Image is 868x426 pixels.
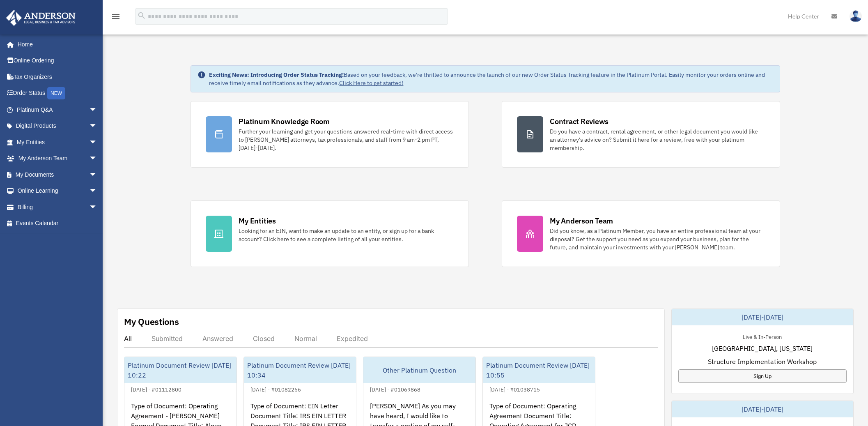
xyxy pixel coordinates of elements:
a: Platinum Q&Aarrow_drop_down [6,101,110,118]
a: Click Here to get started! [339,79,403,87]
span: arrow_drop_down [89,183,106,200]
a: menu [111,14,121,21]
a: Billingarrow_drop_down [6,199,110,215]
div: Answered [202,334,233,343]
div: Submitted [152,334,183,343]
div: [DATE] - #01038715 [483,385,547,393]
span: arrow_drop_down [89,118,106,135]
a: Online Learningarrow_drop_down [6,183,110,199]
div: [DATE] - #01112800 [124,385,188,393]
div: Platinum Document Review [DATE] 10:34 [244,357,356,383]
div: [DATE] - #01082266 [244,385,308,393]
div: All [124,334,132,343]
div: Did you know, as a Platinum Member, you have an entire professional team at your disposal? Get th... [550,227,765,251]
div: [DATE]-[DATE] [672,309,854,325]
a: My Documentsarrow_drop_down [6,166,110,183]
div: Platinum Knowledge Room [239,116,330,127]
a: My Entities Looking for an EIN, want to make an update to an entity, or sign up for a bank accoun... [191,200,469,267]
img: Anderson Advisors Platinum Portal [4,10,78,26]
a: Order StatusNEW [6,85,110,102]
div: [DATE]-[DATE] [672,401,854,417]
span: arrow_drop_down [89,166,106,183]
div: Further your learning and get your questions answered real-time with direct access to [PERSON_NAM... [239,127,454,152]
a: Platinum Knowledge Room Further your learning and get your questions answered real-time with dire... [191,101,469,168]
a: My Anderson Teamarrow_drop_down [6,150,110,167]
span: arrow_drop_down [89,199,106,216]
a: Online Ordering [6,53,110,69]
a: Home [6,36,106,53]
div: Platinum Document Review [DATE] 10:22 [124,357,237,383]
a: My Entitiesarrow_drop_down [6,134,110,150]
i: search [137,11,146,20]
div: Normal [294,334,317,343]
div: My Entities [239,216,276,226]
div: Expedited [337,334,368,343]
a: My Anderson Team Did you know, as a Platinum Member, you have an entire professional team at your... [502,200,780,267]
div: Other Platinum Question [363,357,475,383]
div: My Questions [124,315,179,328]
div: [DATE] - #01069868 [363,385,427,393]
span: arrow_drop_down [89,101,106,118]
div: My Anderson Team [550,216,613,226]
a: Events Calendar [6,215,110,232]
div: Contract Reviews [550,116,609,127]
span: [GEOGRAPHIC_DATA], [US_STATE] [712,343,813,353]
div: Closed [253,334,275,343]
a: Digital Productsarrow_drop_down [6,118,110,134]
span: arrow_drop_down [89,134,106,151]
a: Sign Up [678,369,847,383]
i: menu [111,12,121,21]
div: Do you have a contract, rental agreement, or other legal document you would like an attorney's ad... [550,127,765,152]
div: Platinum Document Review [DATE] 10:55 [483,357,595,383]
a: Tax Organizers [6,69,110,85]
div: Looking for an EIN, want to make an update to an entity, or sign up for a bank account? Click her... [239,227,454,243]
div: Live & In-Person [736,332,788,341]
strong: Exciting News: Introducing Order Status Tracking! [209,71,344,78]
span: arrow_drop_down [89,150,106,167]
span: Structure Implementation Workshop [708,357,817,366]
a: Contract Reviews Do you have a contract, rental agreement, or other legal document you would like... [502,101,780,168]
img: User Pic [850,10,862,22]
div: Based on your feedback, we're thrilled to announce the launch of our new Order Status Tracking fe... [209,71,773,87]
div: NEW [47,87,65,99]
